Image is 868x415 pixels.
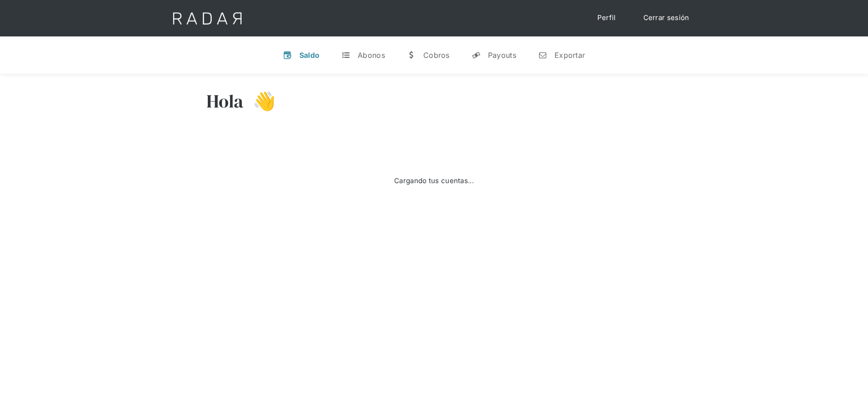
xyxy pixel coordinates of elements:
div: Saldo [299,51,320,60]
div: v [283,51,292,60]
div: Payouts [488,51,516,60]
a: Cerrar sesión [634,9,699,27]
div: w [407,51,416,60]
div: t [341,51,350,60]
div: y [472,51,481,60]
div: n [538,51,547,60]
h3: Hola [206,90,244,113]
div: Exportar [555,51,585,60]
div: Cobros [423,51,450,60]
div: Abonos [358,51,385,60]
h3: 👋 [244,90,276,113]
div: Cargando tus cuentas... [394,176,474,186]
a: Perfil [588,9,625,27]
